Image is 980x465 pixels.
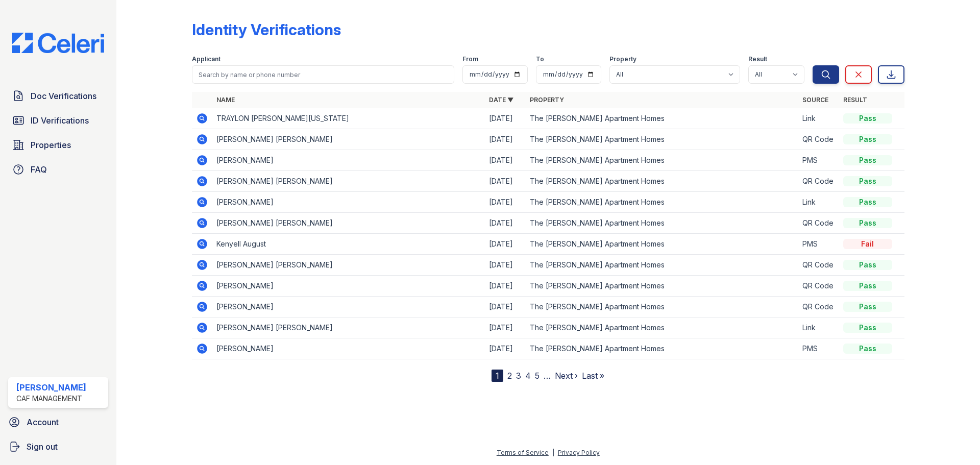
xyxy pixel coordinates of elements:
a: Property [530,96,564,104]
div: | [552,449,554,456]
a: FAQ [8,159,108,180]
span: Doc Verifications [31,90,96,102]
label: To [536,55,544,63]
div: Pass [843,302,892,312]
span: Account [27,416,59,428]
div: Pass [843,113,892,124]
td: The [PERSON_NAME] Apartment Homes [526,171,798,192]
td: The [PERSON_NAME] Apartment Homes [526,276,798,297]
a: Doc Verifications [8,86,108,106]
td: Link [798,317,839,338]
a: 5 [535,371,540,381]
td: [DATE] [485,276,526,297]
td: PMS [798,150,839,171]
div: Pass [843,155,892,165]
td: The [PERSON_NAME] Apartment Homes [526,108,798,129]
td: PMS [798,338,839,359]
span: Sign out [27,440,58,453]
a: Privacy Policy [558,449,600,456]
span: ID Verifications [31,114,89,127]
td: [PERSON_NAME] [212,276,485,297]
span: … [544,370,551,382]
td: [PERSON_NAME] [PERSON_NAME] [212,129,485,150]
input: Search by name or phone number [192,65,454,84]
a: Source [802,96,828,104]
td: QR Code [798,171,839,192]
div: Pass [843,197,892,207]
td: Link [798,192,839,213]
td: [PERSON_NAME] [212,338,485,359]
td: The [PERSON_NAME] Apartment Homes [526,317,798,338]
td: [PERSON_NAME] [212,150,485,171]
td: [PERSON_NAME] [212,192,485,213]
td: [DATE] [485,129,526,150]
div: Pass [843,260,892,270]
div: CAF Management [16,394,86,404]
td: Kenyell August [212,234,485,255]
a: Name [216,96,235,104]
a: ID Verifications [8,110,108,131]
td: QR Code [798,255,839,276]
a: Terms of Service [497,449,549,456]
td: QR Code [798,276,839,297]
td: [DATE] [485,317,526,338]
td: [DATE] [485,213,526,234]
td: The [PERSON_NAME] Apartment Homes [526,297,798,317]
td: The [PERSON_NAME] Apartment Homes [526,150,798,171]
img: CE_Logo_Blue-a8612792a0a2168367f1c8372b55b34899dd931a85d93a1a3d3e32e68fde9ad4.png [4,33,112,53]
div: 1 [492,370,503,382]
td: The [PERSON_NAME] Apartment Homes [526,129,798,150]
td: [DATE] [485,108,526,129]
td: The [PERSON_NAME] Apartment Homes [526,338,798,359]
a: Next › [555,371,578,381]
td: [DATE] [485,234,526,255]
td: [DATE] [485,297,526,317]
a: Date ▼ [489,96,513,104]
td: The [PERSON_NAME] Apartment Homes [526,234,798,255]
span: Properties [31,139,71,151]
label: Property [609,55,636,63]
td: PMS [798,234,839,255]
div: [PERSON_NAME] [16,381,86,394]
td: [DATE] [485,150,526,171]
a: Account [4,412,112,432]
label: From [462,55,478,63]
td: [PERSON_NAME] [PERSON_NAME] [212,213,485,234]
td: [DATE] [485,192,526,213]
div: Identity Verifications [192,20,341,39]
div: Pass [843,323,892,333]
td: The [PERSON_NAME] Apartment Homes [526,255,798,276]
td: [PERSON_NAME] [PERSON_NAME] [212,317,485,338]
div: Fail [843,239,892,249]
td: [PERSON_NAME] [PERSON_NAME] [212,171,485,192]
a: 4 [525,371,531,381]
td: [PERSON_NAME] [PERSON_NAME] [212,255,485,276]
td: Link [798,108,839,129]
div: Pass [843,134,892,144]
td: The [PERSON_NAME] Apartment Homes [526,213,798,234]
td: [PERSON_NAME] [212,297,485,317]
a: Properties [8,135,108,155]
td: The [PERSON_NAME] Apartment Homes [526,192,798,213]
div: Pass [843,344,892,354]
td: QR Code [798,297,839,317]
td: QR Code [798,213,839,234]
a: Last » [582,371,604,381]
a: 2 [507,371,512,381]
div: Pass [843,281,892,291]
div: Pass [843,218,892,228]
label: Result [748,55,767,63]
label: Applicant [192,55,220,63]
div: Pass [843,176,892,186]
td: [DATE] [485,171,526,192]
td: QR Code [798,129,839,150]
td: [DATE] [485,255,526,276]
td: [DATE] [485,338,526,359]
a: 3 [516,371,521,381]
td: TRAYLON [PERSON_NAME][US_STATE] [212,108,485,129]
a: Result [843,96,867,104]
a: Sign out [4,436,112,457]
span: FAQ [31,163,47,176]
